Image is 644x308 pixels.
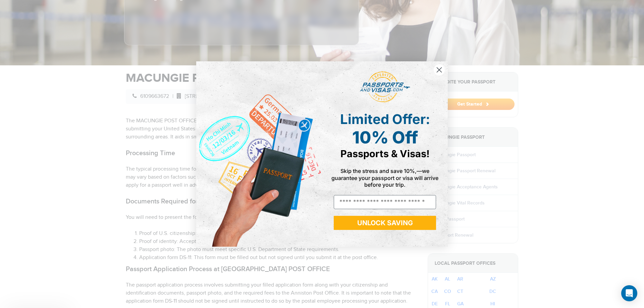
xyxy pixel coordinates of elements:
[196,61,322,247] img: de9cda0d-0715-46ca-9a25-073762a91ba7.png
[621,285,637,301] div: Open Intercom Messenger
[331,168,438,188] span: Skip the stress and save 10%,—we guarantee your passport or visa will arrive before your trip.
[340,148,430,160] span: Passports & Visas!
[334,216,436,230] button: UNLOCK SAVING
[352,127,418,147] span: 10% Off
[340,111,430,127] span: Limited Offer:
[360,71,410,103] img: passports and visas
[433,64,445,76] button: Close dialog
